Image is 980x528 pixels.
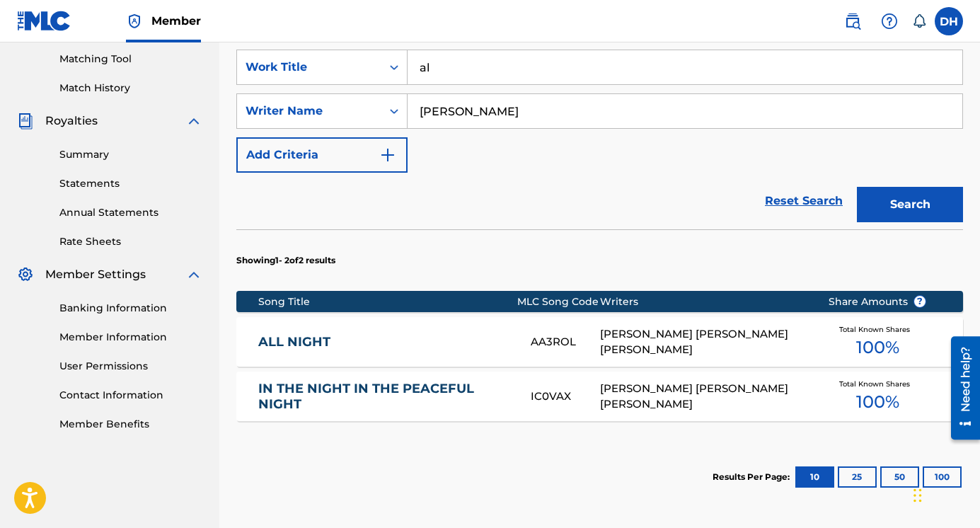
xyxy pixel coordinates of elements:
iframe: Resource Center [940,331,980,444]
a: IN THE NIGHT IN THE PEACEFUL NIGHT [258,381,512,413]
div: Writer Name [246,103,373,120]
span: 100 % [856,335,899,360]
div: [PERSON_NAME] [PERSON_NAME] [PERSON_NAME] [600,381,807,413]
a: Match History [59,81,202,96]
span: Total Known Shares [839,324,916,335]
p: Showing 1 - 2 of 2 results [236,254,335,267]
div: Notifications [912,14,926,28]
a: Contact Information [59,388,202,403]
button: 25 [838,466,877,488]
div: Drag [913,474,922,517]
button: 50 [880,466,919,488]
span: 100 % [856,389,899,415]
img: MLC Logo [17,11,71,31]
img: 9d2ae6d4665cec9f34b9.svg [379,147,396,163]
a: ALL NIGHT [258,334,512,350]
a: Rate Sheets [59,234,202,249]
span: Member [151,13,201,29]
button: Add Criteria [236,137,408,173]
img: help [881,13,898,30]
form: Search Form [236,50,963,229]
a: Reset Search [758,185,850,217]
button: Search [857,187,963,222]
img: expand [185,113,202,130]
a: Summary [59,147,202,162]
iframe: Chat Widget [909,460,980,528]
a: Statements [59,176,202,191]
span: ? [914,296,926,307]
div: IC0VAX [531,389,600,405]
a: Matching Tool [59,52,202,67]
img: Royalties [17,113,34,130]
p: Results Per Page: [713,471,793,483]
div: MLC Song Code [517,294,600,309]
img: search [844,13,861,30]
a: Member Information [59,330,202,345]
img: Member Settings [17,266,34,283]
span: Share Amounts [829,294,926,309]
div: Work Title [246,59,373,76]
img: expand [185,266,202,283]
span: Total Known Shares [839,379,916,389]
span: Member Settings [45,266,146,283]
span: Royalties [45,113,98,130]
a: Public Search [838,7,867,35]
a: Member Benefits [59,417,202,432]
a: User Permissions [59,359,202,374]
a: Banking Information [59,301,202,316]
div: User Menu [935,7,963,35]
img: Top Rightsholder [126,13,143,30]
a: Annual Statements [59,205,202,220]
div: [PERSON_NAME] [PERSON_NAME] [PERSON_NAME] [600,326,807,358]
div: Song Title [258,294,517,309]
div: AA3ROL [531,334,600,350]
button: 10 [795,466,834,488]
div: Writers [600,294,807,309]
div: Help [875,7,904,35]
